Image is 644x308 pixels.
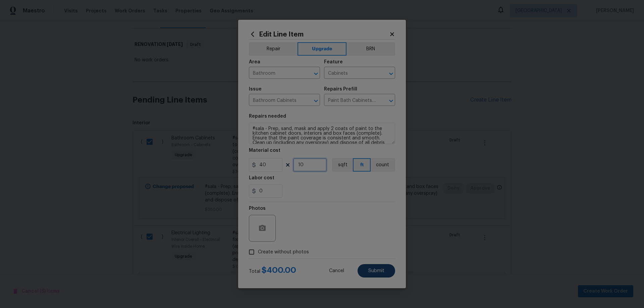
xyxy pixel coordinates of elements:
div: Total [249,267,296,275]
span: Cancel [329,268,344,273]
span: Submit [368,268,384,273]
h5: Area [249,60,260,64]
button: Cancel [318,264,355,278]
button: Submit [358,264,395,278]
button: Open [386,69,396,78]
button: Open [386,96,396,106]
h2: Edit Line Item [249,30,389,38]
h5: Repairs Prefill [324,87,357,91]
button: sqft [332,158,353,172]
button: ft [353,158,371,172]
span: Create without photos [258,249,309,256]
span: $ 400.00 [262,266,296,274]
h5: Repairs needed [249,114,286,119]
button: BRN [346,42,395,56]
h5: Labor cost [249,176,274,180]
button: Repair [249,42,298,56]
button: count [371,158,395,172]
button: Open [311,96,321,106]
h5: Issue [249,87,262,91]
h5: Material cost [249,148,280,153]
h5: Feature [324,60,343,64]
h5: Photos [249,206,266,211]
textarea: #sala - Prep, sand, mask and apply 2 coats of paint to the kitchen cabinet doors, interiors and b... [249,123,395,144]
button: Open [311,69,321,78]
button: Upgrade [298,42,347,56]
